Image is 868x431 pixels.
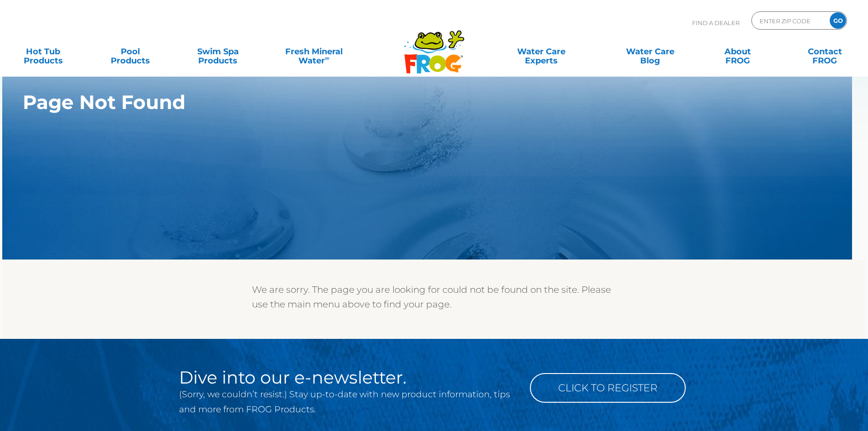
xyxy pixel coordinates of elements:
a: Fresh MineralWater∞ [271,42,356,61]
a: PoolProducts [97,42,164,61]
a: AboutFROG [704,42,771,61]
h2: Dive into our e-newsletter. [179,369,516,387]
p: Find A Dealer [692,11,740,34]
a: ContactFROG [791,42,859,61]
a: Hot TubProducts [9,42,77,61]
a: Swim SpaProducts [184,42,252,61]
sup: ∞ [325,54,329,62]
input: GO [830,12,846,29]
p: (Sorry, we couldn’t resist.) Stay up-to-date with new product information, tips and more from FRO... [179,387,516,417]
p: We are sorry. The page you are looking for could not be found on the site. Please use the main me... [252,282,616,312]
a: Water CareExperts [486,42,596,61]
a: Click to Register [530,373,686,403]
h1: Page Not Found [23,91,762,113]
a: Water CareBlog [616,42,684,61]
img: Frog Products Logo [399,18,469,74]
